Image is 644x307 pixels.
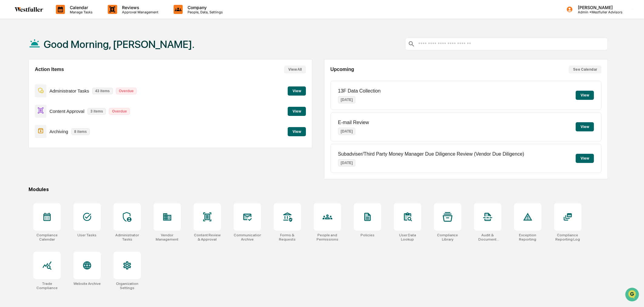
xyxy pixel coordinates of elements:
span: • [50,83,53,87]
div: Audit & Document Logs [474,233,501,241]
img: 8933085812038_c878075ebb4cc5468115_72.jpg [13,46,24,57]
span: Preclearance [12,124,39,130]
p: Archiving [49,129,68,134]
div: Compliance Reporting Log [554,233,581,241]
p: People, Data, Settings [183,10,226,14]
p: E-mail Review [338,120,369,125]
div: Exception Reporting [514,233,541,241]
a: Powered byPylon [43,150,73,155]
h1: Good Morning, [PERSON_NAME]. [44,38,195,50]
div: Policies [361,233,375,237]
div: User Tasks [77,233,97,237]
div: Organization Settings [114,282,141,290]
p: Admin • Westfuller Advisors [573,10,622,14]
div: User Data Lookup [394,233,421,241]
button: View [576,122,594,131]
button: View [288,86,306,96]
div: 🔎 [6,136,11,141]
img: Rachel Stanley [6,77,16,86]
div: We're available if you need us! [27,52,83,57]
p: How can we help? [6,13,110,22]
p: Subadviser/Third Party Money Manager Due Diligence Review (Vendor Due Diligence) [338,151,524,157]
span: • [50,99,53,104]
div: Website Archive [73,282,101,286]
div: Vendor Management [154,233,181,241]
p: 3 items [87,108,106,115]
p: 43 items [92,88,113,94]
div: Compliance Calendar [33,233,61,241]
p: [PERSON_NAME] [573,5,622,10]
p: Manage Tasks [65,10,96,14]
div: 🖐️ [6,125,11,130]
div: Administrator Tasks [114,233,141,241]
span: Data Lookup [12,136,38,142]
h2: Action Items [35,67,64,72]
div: Trade Compliance [33,282,61,290]
p: Company [183,5,226,10]
div: Start new chat [27,46,100,52]
span: Attestations [50,124,75,130]
iframe: Open customer support [625,287,641,303]
p: Reviews [117,5,161,10]
div: Forms & Requests [274,233,301,241]
div: 🗄️ [44,125,49,130]
div: Modules [29,187,608,192]
img: logo [15,7,44,12]
div: Communications Archive [234,233,261,241]
img: 1746055101610-c473b297-6a78-478c-a979-82029cc54cd1 [6,46,17,57]
button: Start new chat [103,48,110,56]
a: View [288,128,306,134]
span: [DATE] [54,99,66,104]
img: Rachel Stanley [6,93,16,103]
button: View [288,107,306,116]
div: Compliance Library [434,233,461,241]
p: [DATE] [338,96,356,103]
a: 🖐️Preclearance [4,122,42,133]
span: [DATE] [54,83,66,87]
p: Overdue [109,108,130,115]
span: [PERSON_NAME] [19,99,49,104]
button: View All [284,66,306,73]
button: See Calendar [569,66,602,73]
a: 🗄️Attestations [42,122,78,133]
p: Administrator Tasks [49,88,89,93]
p: Approval Management [117,10,161,14]
p: Content Approval [49,109,84,114]
div: Past conversations [6,67,41,72]
span: [PERSON_NAME] [19,83,49,87]
p: 8 items [71,128,90,135]
span: Pylon [60,150,73,155]
p: [DATE] [338,128,356,135]
a: 🔎Data Lookup [4,133,41,144]
a: View [288,88,306,93]
div: Content Review & Approval [194,233,221,241]
div: People and Permissions [314,233,341,241]
p: [DATE] [338,159,356,167]
button: View [576,91,594,100]
p: Overdue [116,88,137,94]
p: 13F Data Collection [338,88,381,94]
a: View [288,108,306,114]
button: View [288,127,306,136]
p: Calendar [65,5,96,10]
button: View [576,154,594,163]
h2: Upcoming [330,67,354,72]
button: See all [94,66,110,73]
